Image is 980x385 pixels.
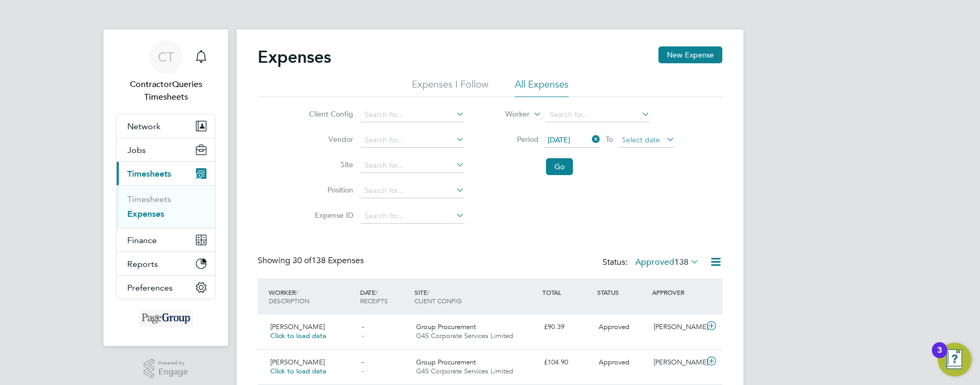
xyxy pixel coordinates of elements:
[158,50,174,64] span: CT
[937,350,942,364] div: 3
[158,368,188,377] span: Engage
[158,359,188,368] span: Powered by
[362,367,364,376] span: -
[362,358,364,367] span: -
[360,296,388,305] span: RECEIPTS
[540,319,595,336] div: £90.39
[127,145,146,155] span: Jobs
[144,359,189,379] a: Powered byEngage
[674,257,689,267] span: 138
[649,283,704,302] div: APPROVER
[117,162,215,185] button: Timesheets
[602,255,701,270] div: Status:
[375,288,378,296] span: /
[116,40,215,103] a: CTContractorQueries Timesheets
[116,78,215,103] span: ContractorQueries Timesheets
[427,288,429,296] span: /
[258,255,366,266] div: Showing
[116,310,215,327] a: Go to home page
[361,133,465,148] input: Search for...
[416,322,476,331] span: Group Procurement
[103,30,228,346] nav: Main navigation
[127,283,173,293] span: Preferences
[293,255,364,266] span: 138 Expenses
[412,283,540,310] div: SITE
[649,354,704,371] div: [PERSON_NAME]
[306,160,353,169] label: Site
[540,283,595,302] div: TOTAL
[546,158,573,175] button: Go
[599,322,629,331] span: Approved
[269,296,309,305] span: DESCRIPTION
[361,209,465,224] input: Search for...
[595,283,649,302] div: STATUS
[127,259,158,269] span: Reports
[293,255,312,266] span: 30 of
[258,46,331,68] h2: Expenses
[117,276,215,299] button: Preferences
[127,209,164,219] a: Expenses
[357,283,412,310] div: DATE
[416,358,476,367] span: Group Procurement
[127,235,157,245] span: Finance
[127,121,161,131] span: Network
[270,358,325,367] span: [PERSON_NAME]
[412,78,488,97] li: Expenses I Follow
[361,108,465,122] input: Search for...
[270,322,325,331] span: [PERSON_NAME]
[127,169,171,179] span: Timesheets
[362,322,364,331] span: -
[270,331,326,340] span: Click to load data
[649,319,704,336] div: [PERSON_NAME]
[622,135,660,145] span: Select date
[938,343,972,377] button: Open Resource Center, 3 new notifications
[416,367,513,376] span: G4S Corporate Services Limited
[266,283,357,310] div: WORKER
[548,135,570,145] span: [DATE]
[117,138,215,161] button: Jobs
[599,358,629,367] span: Approved
[635,257,699,267] label: Approved
[139,310,193,327] img: michaelpageint-logo-retina.png
[117,252,215,275] button: Reports
[515,78,569,97] li: All Expenses
[416,331,513,340] span: G4S Corporate Services Limited
[306,210,353,220] label: Expense ID
[602,132,616,146] span: To
[117,185,215,228] div: Timesheets
[540,354,595,371] div: £104.90
[414,296,461,305] span: CLIENT CONFIG
[306,185,353,195] label: Position
[306,134,353,144] label: Vendor
[482,109,530,120] label: Worker
[117,114,215,138] button: Network
[361,158,465,173] input: Search for...
[658,46,722,63] button: New Expense
[362,331,364,340] span: -
[270,367,326,376] span: Click to load data
[296,288,298,296] span: /
[306,109,353,119] label: Client Config
[546,108,650,122] input: Search for...
[491,134,539,144] label: Period
[127,194,171,204] a: Timesheets
[361,184,465,198] input: Search for...
[117,228,215,252] button: Finance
